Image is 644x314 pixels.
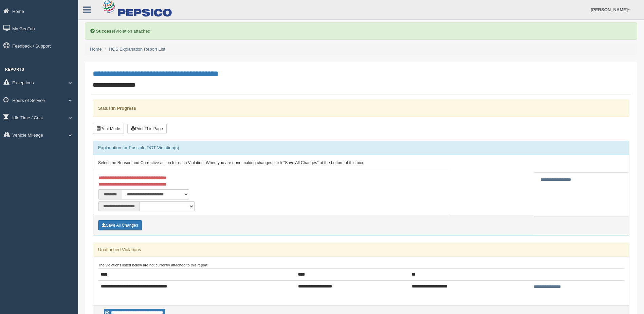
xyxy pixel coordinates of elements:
strong: In Progress [112,106,136,111]
div: Violation attached. [85,22,637,40]
div: Select the Reason and Corrective action for each Violation. When you are done making changes, cli... [93,155,629,171]
a: HOS Explanation Report List [109,47,165,52]
div: Status: [93,100,629,117]
a: Home [90,47,102,52]
small: The violations listed below are not currently attached to this report: [98,263,208,267]
button: Print This Page [127,124,167,134]
button: Save [98,220,142,230]
div: Unattached Violations [93,243,629,257]
div: Explanation for Possible DOT Violation(s) [93,141,629,155]
b: Success! [96,29,115,34]
button: Print Mode [93,124,124,134]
